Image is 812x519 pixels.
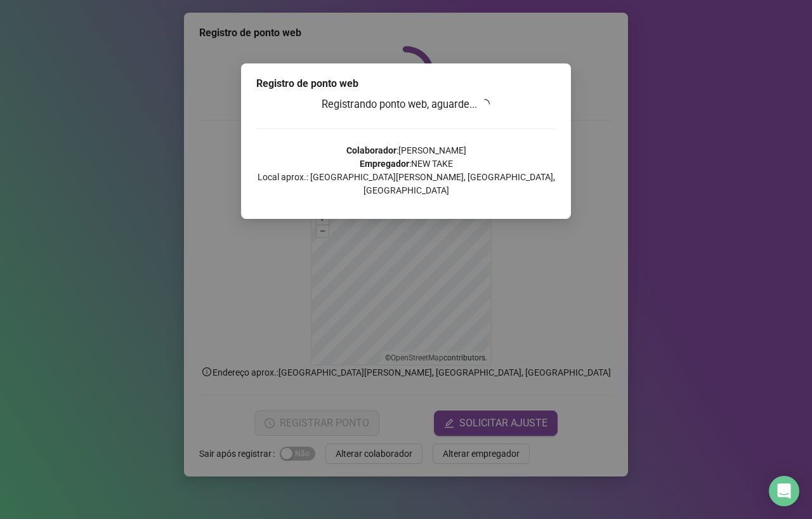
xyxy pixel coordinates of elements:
[346,145,396,155] strong: Colaborador
[360,159,409,169] strong: Empregador
[480,98,491,110] span: loading
[256,96,556,113] h3: Registrando ponto web, aguarde...
[256,144,556,197] p: : [PERSON_NAME] : NEW TAKE Local aprox.: [GEOGRAPHIC_DATA][PERSON_NAME], [GEOGRAPHIC_DATA], [GEOG...
[256,76,556,91] div: Registro de ponto web
[769,476,799,506] div: Open Intercom Messenger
